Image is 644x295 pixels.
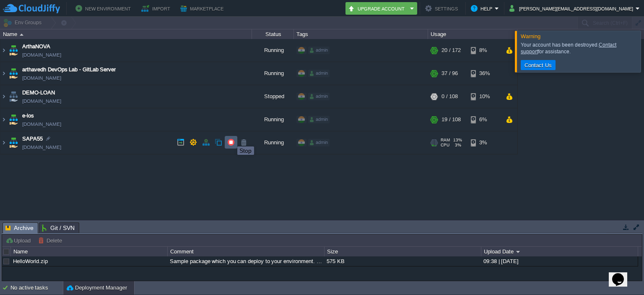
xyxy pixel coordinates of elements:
div: Running [252,131,294,154]
img: AMDAwAAAACH5BAEAAAAALAAAAAABAAEAAAICRAEAOw== [8,62,19,85]
span: CPU [441,143,449,148]
span: Archive [5,223,34,233]
span: Git / SVN [42,223,75,233]
a: [DOMAIN_NAME] [22,74,61,82]
button: Upgrade Account [348,3,408,13]
img: AMDAwAAAACH5BAEAAAAALAAAAAABAAEAAAICRAEAOw== [0,85,7,108]
a: HelloWorld.zip [13,258,48,264]
a: [DOMAIN_NAME] [22,120,61,128]
div: Status [252,29,293,39]
div: Size [325,247,481,256]
div: admin [308,139,330,146]
div: 36% [471,62,498,85]
div: No active tasks [10,281,63,295]
button: Help [471,3,495,13]
button: Settings [425,3,460,13]
div: 37 / 96 [441,62,458,85]
a: [DOMAIN_NAME] [22,51,61,59]
div: admin [308,93,330,100]
img: AMDAwAAAACH5BAEAAAAALAAAAAABAAEAAAICRAEAOw== [8,131,19,154]
div: Running [252,108,294,131]
img: AMDAwAAAACH5BAEAAAAALAAAAAABAAEAAAICRAEAOw== [20,34,23,36]
button: Deployment Manager [67,284,127,292]
div: Upload Date [482,247,638,256]
img: AMDAwAAAACH5BAEAAAAALAAAAAABAAEAAAICRAEAOw== [0,39,7,62]
button: Upload [5,237,33,244]
img: AMDAwAAAACH5BAEAAAAALAAAAAABAAEAAAICRAEAOw== [8,108,19,131]
div: Tags [294,29,428,39]
div: Name [11,247,167,256]
div: 09:38 | [DATE] [481,256,637,266]
img: AMDAwAAAACH5BAEAAAAALAAAAAABAAEAAAICRAEAOw== [8,39,19,62]
a: ArthaNOVA [22,42,50,51]
div: admin [308,70,330,77]
div: Name [1,29,252,39]
div: Sample package which you can deploy to your environment. Feel free to delete and upload a package... [168,256,324,266]
a: e-los [22,112,34,120]
div: admin [308,47,330,54]
img: CloudJiffy [3,3,60,14]
a: DEMO-LOAN [22,89,55,97]
span: 3% [453,143,461,148]
div: Stopped [252,85,294,108]
button: Marketplace [180,3,226,13]
iframe: chat widget [609,261,636,287]
a: [DOMAIN_NAME] [22,143,61,151]
div: Comment [168,247,324,256]
div: 8% [471,39,498,62]
div: 6% [471,108,498,131]
div: 10% [471,85,498,108]
div: Your account has been destroyed. for assistance. [521,42,639,55]
div: admin [308,116,330,123]
img: AMDAwAAAACH5BAEAAAAALAAAAAABAAEAAAICRAEAOw== [0,108,7,131]
span: RAM [441,138,450,143]
div: 575 KB [325,256,480,266]
div: 19 / 108 [441,108,461,131]
span: Warning [521,33,540,39]
button: Import [141,3,173,13]
button: Contact Us [522,61,554,69]
img: AMDAwAAAACH5BAEAAAAALAAAAAABAAEAAAICRAEAOw== [0,62,7,85]
div: Usage [428,29,517,39]
button: [PERSON_NAME][EMAIL_ADDRESS][DOMAIN_NAME] [509,3,636,13]
div: 3% [471,131,498,154]
div: 0 / 108 [441,85,458,108]
a: SAPA55 [22,135,43,143]
div: Stop [239,147,252,154]
a: [DOMAIN_NAME] [22,97,61,105]
div: Running [252,62,294,85]
button: New Environment [75,3,133,13]
button: Delete [38,237,65,244]
img: AMDAwAAAACH5BAEAAAAALAAAAAABAAEAAAICRAEAOw== [0,131,7,154]
img: AMDAwAAAACH5BAEAAAAALAAAAAABAAEAAAICRAEAOw== [8,85,19,108]
div: Running [252,39,294,62]
div: 20 / 172 [441,39,461,62]
a: arthavedh DevOps Lab - GitLab Server [22,65,116,74]
span: 13% [453,138,462,143]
